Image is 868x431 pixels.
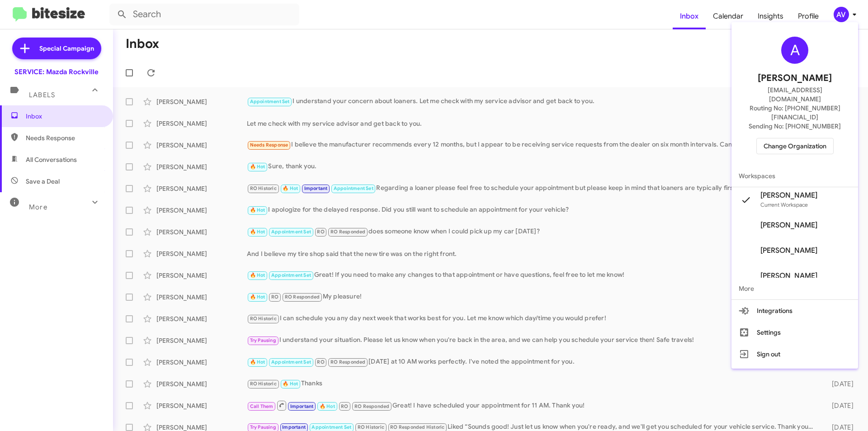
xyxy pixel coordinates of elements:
[760,191,817,200] span: [PERSON_NAME]
[731,278,858,299] span: More
[760,271,817,280] span: [PERSON_NAME]
[760,246,817,255] span: [PERSON_NAME]
[749,122,841,131] span: Sending No: [PHONE_NUMBER]
[760,201,808,208] span: Current Workspace
[742,104,847,122] span: Routing No: [PHONE_NUMBER][FINANCIAL_ID]
[731,322,858,343] button: Settings
[758,71,832,85] span: [PERSON_NAME]
[764,138,826,154] span: Change Organization
[731,300,858,322] button: Integrations
[781,37,808,64] div: A
[742,85,847,104] span: [EMAIL_ADDRESS][DOMAIN_NAME]
[731,165,858,187] span: Workspaces
[731,343,858,365] button: Sign out
[760,221,817,230] span: [PERSON_NAME]
[756,138,834,154] button: Change Organization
